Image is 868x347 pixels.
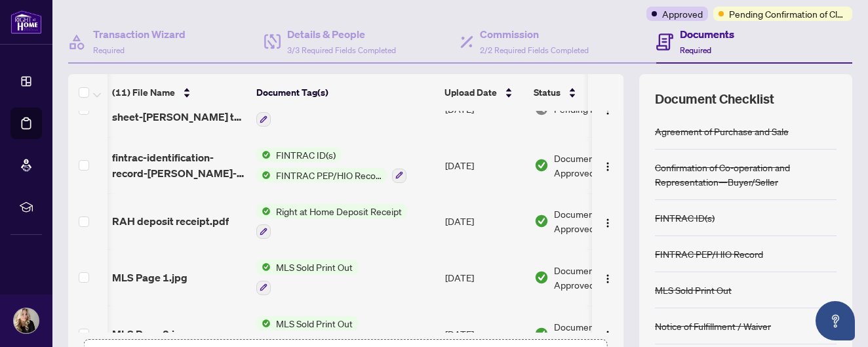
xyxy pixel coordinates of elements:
span: Document Approved [554,263,635,292]
span: Right at Home Deposit Receipt [271,204,407,218]
span: Upload Date [444,85,497,100]
img: Document Status [534,270,549,285]
th: Status [528,74,640,111]
span: (11) File Name [112,85,175,100]
img: Logo [602,330,613,340]
span: FINTRAC ID(s) [271,148,341,162]
td: [DATE] [440,137,529,194]
span: Required [680,45,711,55]
th: Upload Date [439,74,528,111]
button: Status IconMLS Sold Print Out [256,260,358,295]
button: Open asap [816,301,855,340]
td: [DATE] [440,249,529,306]
th: (11) File Name [107,74,251,111]
img: Document Status [534,158,549,173]
button: Status IconFINTRAC ID(s)Status IconFINTRAC PEP/HIO Record [256,148,406,183]
span: Document Checklist [655,90,774,108]
span: Status [534,85,561,100]
div: FINTRAC PEP/HIO Record [655,247,763,261]
img: Status Icon [256,148,271,162]
img: Logo [602,274,613,284]
img: logo [10,10,42,34]
img: Status Icon [256,168,271,182]
img: Logo [602,161,613,172]
div: MLS Sold Print Out [655,283,732,297]
button: Logo [597,323,618,344]
h4: Documents [680,26,734,42]
span: 3/3 Required Fields Completed [287,45,396,55]
h4: Details & People [287,26,396,42]
span: FINTRAC PEP/HIO Record [271,168,387,182]
span: MLS Page 2.jpg [112,326,187,342]
span: Document Approved [554,207,635,235]
img: Status Icon [256,260,271,274]
span: Document Approved [554,151,635,180]
img: Logo [602,218,613,228]
span: Required [93,45,125,55]
img: Document Status [534,214,549,228]
div: Agreement of Purchase and Sale [655,124,789,138]
button: Logo [597,155,618,176]
button: Logo [597,267,618,288]
span: MLS Page 1.jpg [112,270,187,285]
img: Logo [602,105,613,115]
div: Confirmation of Co-operation and Representation—Buyer/Seller [655,160,837,189]
td: [DATE] [440,194,529,250]
button: Logo [597,211,618,232]
h4: Transaction Wizard [93,26,186,42]
span: MLS Sold Print Out [271,316,358,331]
img: Profile Icon [14,308,39,333]
div: FINTRAC ID(s) [655,211,715,225]
span: fintrac-identification-record-[PERSON_NAME]-j-kurpershoek-20250806-133011.pdf [112,150,246,181]
th: Document Tag(s) [251,74,439,111]
div: Notice of Fulfillment / Waiver [655,319,771,333]
img: Status Icon [256,316,271,331]
span: MLS Sold Print Out [271,260,358,274]
h4: Commission [480,26,589,42]
img: Status Icon [256,204,271,218]
span: Pending Confirmation of Closing [729,7,847,21]
span: 2/2 Required Fields Completed [480,45,589,55]
span: Approved [662,7,703,21]
button: Status IconRight at Home Deposit Receipt [256,204,407,239]
img: Document Status [534,327,549,341]
span: RAH deposit receipt.pdf [112,213,229,229]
